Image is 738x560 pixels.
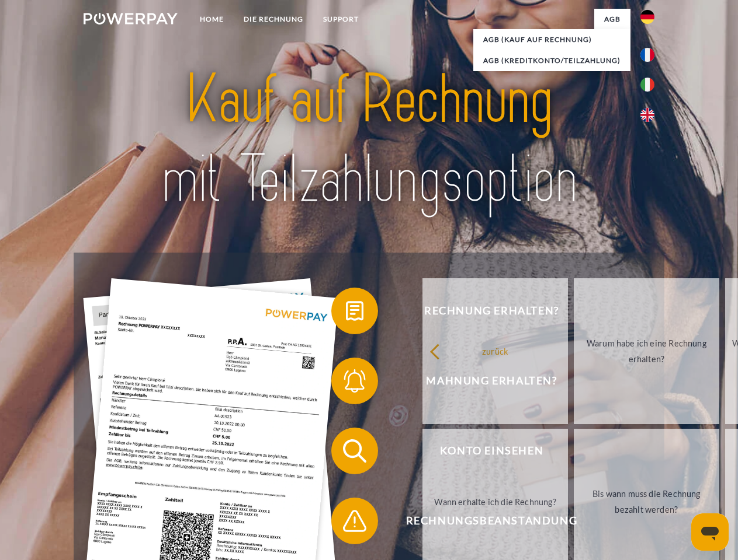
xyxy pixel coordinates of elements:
img: title-powerpay_de.svg [112,56,626,223]
a: Home [190,9,234,30]
img: fr [640,48,654,62]
a: agb [594,9,630,30]
img: qb_warning.svg [340,506,369,535]
img: de [640,10,654,24]
img: qb_bill.svg [340,296,369,325]
a: DIE RECHNUNG [234,9,313,30]
img: it [640,78,654,92]
div: Warum habe ich eine Rechnung erhalten? [581,335,712,367]
a: AGB (Kreditkonto/Teilzahlung) [473,50,630,71]
img: qb_bell.svg [340,366,369,395]
img: en [640,108,654,122]
a: SUPPORT [313,9,369,30]
div: zurück [429,343,561,359]
div: Wann erhalte ich die Rechnung? [429,494,561,509]
button: Rechnungsbeanstandung [331,498,635,544]
img: qb_search.svg [340,436,369,466]
a: AGB (Kauf auf Rechnung) [473,29,630,50]
button: Konto einsehen [331,428,635,474]
div: Bis wann muss die Rechnung bezahlt werden? [581,486,712,517]
iframe: Schaltfläche zum Öffnen des Messaging-Fensters [691,513,729,551]
button: Rechnung erhalten? [331,288,635,334]
button: Mahnung erhalten? [331,358,635,404]
img: logo-powerpay-white.svg [84,13,178,24]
